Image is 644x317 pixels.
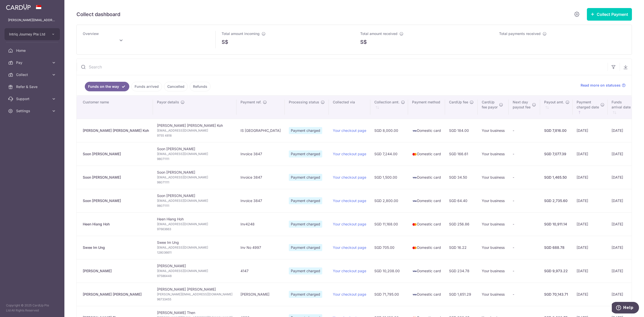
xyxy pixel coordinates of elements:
span: Settings [16,108,49,113]
span: 98071111 [157,156,232,162]
td: [PERSON_NAME] [153,259,236,283]
th: Paymentcharged date : activate to sort column ascending [573,96,608,119]
th: Customer name [77,96,153,119]
span: Next day payout fee [513,100,531,110]
img: mastercard-sm-87a3fd1e0bddd137fecb07648320f44c262e2538e7db6024463105ddbc961eb2.png [412,222,417,227]
td: SGD 64.40 [445,189,478,212]
div: Heen Hiang Hoh [83,222,149,227]
span: 9755 4818 [157,133,232,138]
td: [DATE] [608,259,639,283]
img: visa-sm-192604c4577d2d35970c8ed26b86981c2741ebd56154ab54ad91a526f0f24972.png [412,128,417,133]
span: [PERSON_NAME][EMAIL_ADDRESS][DOMAIN_NAME] [157,292,232,297]
span: Payor details [157,100,179,105]
div: SGD 1,465.50 [544,175,569,180]
td: Domestic card [408,119,445,142]
span: S$ [222,38,228,46]
th: Payment ref. [236,96,285,119]
img: visa-sm-192604c4577d2d35970c8ed26b86981c2741ebd56154ab54ad91a526f0f24972.png [412,269,417,274]
td: SGD 234.78 [445,259,478,283]
th: Payout amt. : activate to sort column ascending [540,96,573,119]
div: [PERSON_NAME] [83,268,149,273]
td: SGD 34.50 [445,166,478,189]
span: [EMAIL_ADDRESS][DOMAIN_NAME] [157,128,232,133]
td: SGD 10,208.00 [370,259,408,283]
a: Your checkout page [333,292,366,296]
td: [DATE] [608,283,639,306]
td: [DATE] [573,189,608,212]
span: Total payments received [499,31,541,36]
td: SGD 1,651.29 [445,283,478,306]
span: Refer & Save [16,84,49,89]
img: CardUp [6,4,31,10]
td: SGD 7,244.00 [370,142,408,166]
td: Inv4248 [236,212,285,236]
img: visa-sm-192604c4577d2d35970c8ed26b86981c2741ebd56154ab54ad91a526f0f24972.png [412,175,417,180]
span: CardUp fee payor [482,100,498,110]
a: Read more on statuses [581,83,626,88]
div: Soon [PERSON_NAME] [83,151,149,156]
div: SGD 70,143.71 [544,292,569,297]
th: CardUpfee payor [478,96,509,119]
td: [DATE] [573,142,608,166]
span: [EMAIL_ADDRESS][DOMAIN_NAME] [157,198,232,203]
a: Funds on the way [85,82,129,91]
div: SGD 688.78 [544,245,569,250]
td: SGD 166.61 [445,142,478,166]
a: Your checkout page [333,152,366,156]
td: SGD 1,500.00 [370,166,408,189]
th: Payment method [408,96,445,119]
td: - [509,283,540,306]
span: Intriq Journey Pte Ltd [9,32,46,37]
span: Help [11,4,22,8]
span: Payment charged [289,174,322,181]
td: Domestic card [408,259,445,283]
td: Your business [478,236,509,259]
span: Funds arrival date [612,100,631,110]
span: Support [16,96,49,101]
th: Next daypayout fee [509,96,540,119]
a: Your checkout page [333,199,366,203]
td: [DATE] [608,166,639,189]
div: SGD 9,973.22 [544,268,569,273]
a: Funds arrived [131,82,162,91]
span: Payment charged [289,197,322,204]
div: [PERSON_NAME] [PERSON_NAME] [83,292,149,297]
img: visa-sm-192604c4577d2d35970c8ed26b86981c2741ebd56154ab54ad91a526f0f24972.png [412,199,417,204]
p: [PERSON_NAME][EMAIL_ADDRESS][DOMAIN_NAME] [8,18,56,23]
td: Your business [478,142,509,166]
th: CardUp fee [445,96,478,119]
span: [EMAIL_ADDRESS][DOMAIN_NAME] [157,222,232,227]
td: [DATE] [573,236,608,259]
span: 98071111 [157,180,232,185]
a: Your checkout page [333,269,366,273]
a: Your checkout page [333,175,366,179]
th: Processing status [285,96,329,119]
span: [EMAIL_ADDRESS][DOMAIN_NAME] [157,151,232,156]
td: [DATE] [573,259,608,283]
td: [DATE] [608,189,639,212]
a: Refunds [190,82,211,91]
div: SGD 7,077.39 [544,151,569,156]
td: - [509,142,540,166]
span: Payment charged [289,244,322,251]
td: [DATE] [573,212,608,236]
td: Heen Hiang Hoh [153,212,236,236]
td: [DATE] [573,166,608,189]
td: IS [GEOGRAPHIC_DATA] [236,119,285,142]
td: Your business [478,189,509,212]
td: 4147 [236,259,285,283]
td: [DATE] [608,142,639,166]
span: Home [16,48,49,53]
div: SGD 10,911.14 [544,222,569,227]
span: 97586448 [157,273,232,279]
a: Cancelled [164,82,188,91]
a: Your checkout page [333,222,366,226]
span: 97663663 [157,227,232,232]
td: SGD 71,795.00 [370,283,408,306]
td: SGD 16.22 [445,236,478,259]
span: S$ [360,38,367,46]
td: Domestic card [408,189,445,212]
span: Payment charged [289,221,322,228]
span: [EMAIL_ADDRESS][DOMAIN_NAME] [157,175,232,180]
td: Swee Im Ung [153,236,236,259]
